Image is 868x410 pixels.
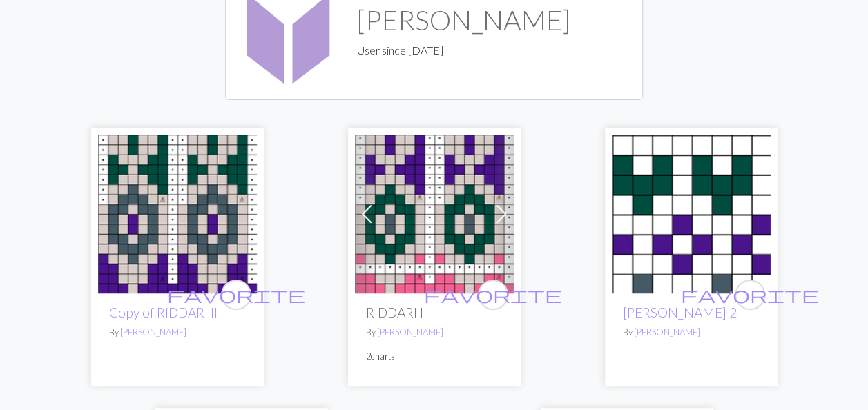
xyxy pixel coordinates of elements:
[357,3,570,37] h1: [PERSON_NAME]
[167,281,305,309] i: favourite
[634,326,700,338] a: [PERSON_NAME]
[355,135,514,293] img: Copy of RIDDARI II
[366,350,503,363] p: 2 charts
[424,281,562,309] i: favourite
[109,304,218,320] a: Copy of RIDDARI II
[735,280,765,310] button: favourite
[623,304,737,320] a: [PERSON_NAME] 2
[424,284,562,305] span: favorite
[98,135,257,293] img: Copy of RIDDARI II
[681,284,819,305] span: favorite
[366,326,503,339] p: By
[623,326,760,339] p: By
[120,326,186,338] a: [PERSON_NAME]
[612,206,771,219] a: HELMA 2
[366,304,503,320] h2: RIDDARI II
[478,280,508,310] button: favourite
[167,284,305,305] span: favorite
[681,281,819,309] i: favourite
[98,206,257,219] a: Copy of RIDDARI II
[221,280,251,310] button: favourite
[355,206,514,219] a: Copy of RIDDARI II
[357,42,570,59] p: User since [DATE]
[109,326,246,339] p: By
[377,326,443,338] a: [PERSON_NAME]
[612,135,771,293] img: HELMA 2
